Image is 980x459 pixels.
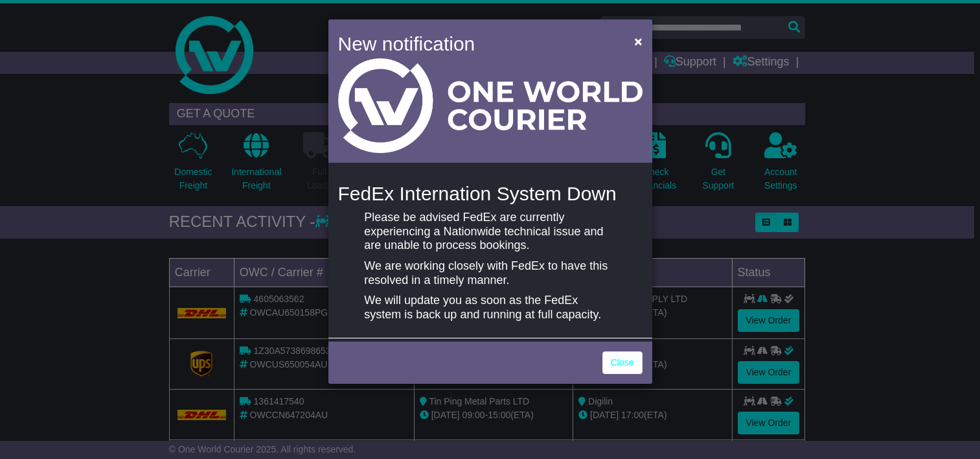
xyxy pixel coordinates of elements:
[338,29,616,58] h4: New notification
[338,183,643,204] h4: FedEx Internation System Down
[364,259,615,287] p: We are working closely with FedEx to have this resolved in a timely manner.
[628,28,648,54] button: Close
[364,294,615,322] p: We will update you as soon as the FedEx system is back up and running at full capacity.
[602,351,643,374] a: Close
[634,34,642,49] span: ×
[338,58,643,153] img: Light
[364,211,615,253] p: Please be advised FedEx are currently experiencing a Nationwide technical issue and are unable to...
